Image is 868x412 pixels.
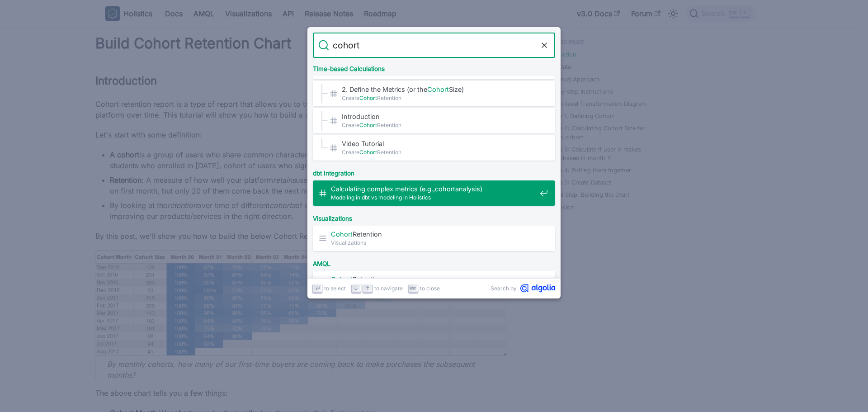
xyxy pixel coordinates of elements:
span: Create Retention [342,121,536,129]
a: Calculating complex metrics (e.g.,cohortanalysis)Modeling in dbt vs modeling in Holistics [313,180,555,206]
mark: Cohort [359,122,377,128]
div: Visualizations [311,208,557,226]
span: Search by [491,284,517,293]
a: 2. Define the Metrics (or theCohortSize)​CreateCohortRetention [313,81,555,106]
mark: Cohort [427,85,449,93]
mark: Cohort [359,95,377,101]
svg: Arrow down [353,285,359,292]
svg: Algolia [520,284,555,293]
svg: Enter key [314,285,321,292]
span: Calculating complex metrics (e.g., analysis) [331,185,536,193]
a: CohortRetentionVisualizations [313,226,555,251]
span: 2. Define the Metrics (or the Size)​ [342,85,536,94]
div: dbt Integration [311,162,557,180]
a: Video Tutorial​CreateCohortRetention [313,135,555,161]
span: Visualizations [331,238,536,247]
span: Retention [331,275,536,284]
span: Create Retention [342,148,536,156]
div: AMQL [311,253,557,271]
a: Introduction​CreateCohortRetention [313,108,555,133]
mark: cohort [435,185,455,193]
div: Time-based Calculations [311,58,557,76]
input: Search docs [329,33,539,58]
mark: Cohort [359,149,377,156]
mark: Cohort [331,275,353,283]
mark: Cohort [331,230,353,238]
span: Video Tutorial​ [342,139,536,148]
span: Create Retention [342,94,536,102]
svg: Escape key [410,285,416,292]
span: to navigate [374,284,403,293]
a: Search byAlgolia [491,284,555,293]
svg: Arrow up [364,285,371,292]
span: Introduction​ [342,112,536,121]
span: Modeling in dbt vs modeling in Holistics [331,193,536,202]
span: Retention [331,230,536,238]
span: to close [420,284,440,293]
button: Clear the query [539,40,550,51]
a: CohortRetentionAML Overview [313,271,555,296]
span: to select [324,284,346,293]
